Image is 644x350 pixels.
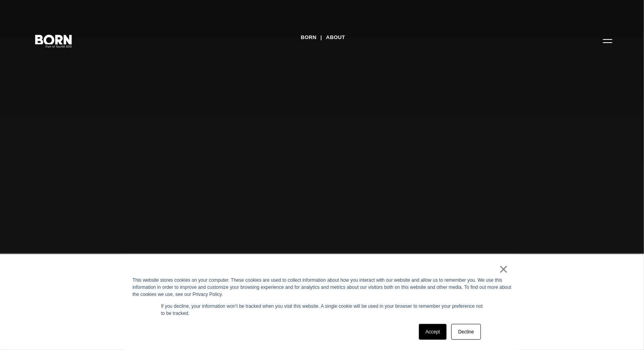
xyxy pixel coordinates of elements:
[598,32,617,49] button: Open
[133,277,512,298] div: This website stores cookies on your computer. These cookies are used to collect information about...
[419,324,447,340] a: Accept
[451,324,481,340] a: Decline
[161,303,483,317] p: If you decline, your information won’t be tracked when you visit this website. A single cookie wi...
[499,266,509,273] a: ×
[301,32,317,43] a: BORN
[326,32,345,43] a: About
